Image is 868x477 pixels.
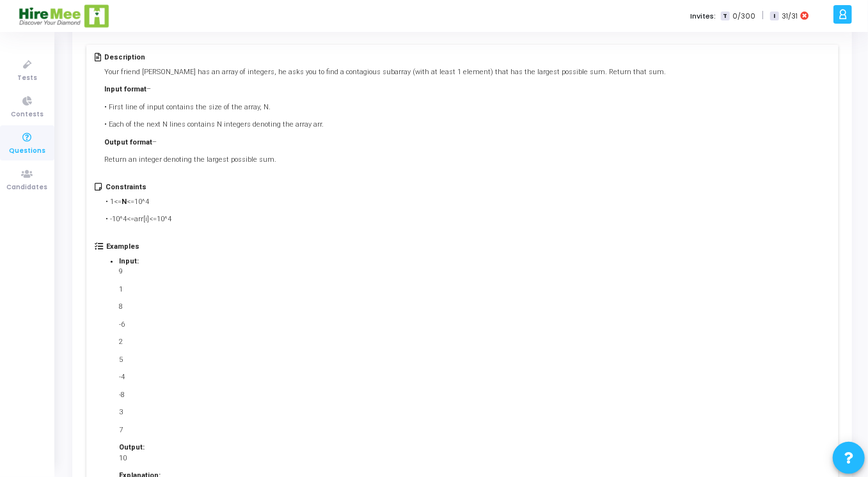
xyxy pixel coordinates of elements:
[119,372,256,383] p: -4
[119,285,256,295] p: 1
[106,183,171,191] h5: Constraints
[119,267,256,278] p: 9
[104,102,666,113] p: • First line of input contains the size of the array, N.
[690,11,716,22] label: Invites:
[762,9,764,22] span: |
[106,197,171,208] p: • 1<= <=10^4
[119,443,145,451] strong: Output:
[770,12,778,21] span: I
[119,302,256,313] p: 8
[119,257,139,265] strong: Input:
[119,390,256,401] p: -8
[11,109,43,120] span: Contests
[104,138,152,146] strong: Output format
[104,155,666,166] p: Return an integer denoting the largest possible sum.
[104,120,666,130] p: • Each of the next N lines contains N integers denoting the array arr.
[7,182,48,193] span: Candidates
[104,84,666,95] p: –
[9,146,45,157] span: Questions
[119,407,256,418] p: 3
[721,12,729,21] span: T
[18,3,111,29] img: logo
[782,11,798,22] span: 31/31
[104,137,666,148] p: –
[119,355,256,366] p: 5
[119,320,256,331] p: -6
[122,198,127,206] strong: N
[17,73,37,84] span: Tests
[119,425,256,436] p: 7
[119,453,256,464] p: 10
[106,242,269,251] h5: Examples
[104,67,666,78] p: Your friend [PERSON_NAME] has an array of integers, he asks you to find a contagious subarray (wi...
[732,11,755,22] span: 0/300
[119,337,256,348] p: 2
[104,85,146,93] strong: Input format
[104,53,666,61] h5: Description
[106,214,171,225] p: • -10^4<=arr[i]<=10^4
